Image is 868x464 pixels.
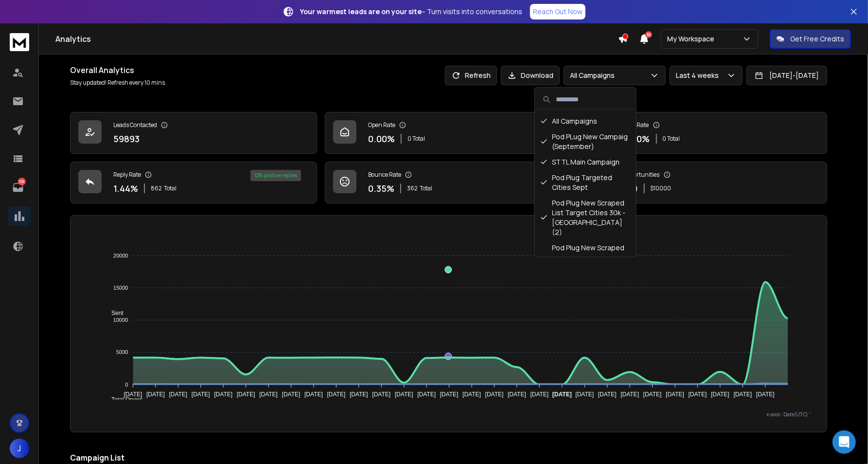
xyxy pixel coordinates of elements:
[663,135,680,143] p: 0 Total
[734,391,752,398] tspan: [DATE]
[570,71,619,80] p: All Campaigns
[521,71,553,80] p: Download
[833,430,856,454] div: Open Intercom Messenger
[300,7,422,16] strong: Your warmest leads are on your site
[86,411,811,418] p: x-axis : Date(UTC)
[645,31,652,38] span: 50
[711,391,729,398] tspan: [DATE]
[537,170,634,195] div: Pod Plug Targeted Cities Sept
[621,391,639,398] tspan: [DATE]
[537,154,634,170] div: STTL Main Campaign
[113,182,138,195] p: 1.44 %
[18,178,26,186] p: 156
[667,34,718,44] p: My Workspace
[537,129,634,154] div: Pod PLug New Campaig (September)
[368,121,395,129] p: Open Rate
[372,391,391,398] tspan: [DATE]
[113,121,157,129] p: Leads Contacted
[746,66,827,85] button: [DATE]-[DATE]
[368,182,394,195] p: 0.35 %
[440,391,459,398] tspan: [DATE]
[113,132,140,146] p: 59893
[116,349,128,355] tspan: 5000
[485,391,504,398] tspan: [DATE]
[70,79,166,87] p: Stay updated! Refresh every 10 mins.
[164,185,177,192] span: Total
[420,185,432,192] span: Total
[465,71,491,80] p: Refresh
[104,310,124,316] span: Sent
[282,391,301,398] tspan: [DATE]
[368,171,401,179] p: Bounce Rate
[10,439,29,458] span: J
[689,391,707,398] tspan: [DATE]
[124,391,142,398] tspan: [DATE]
[237,391,255,398] tspan: [DATE]
[192,391,210,398] tspan: [DATE]
[418,391,436,398] tspan: [DATE]
[327,391,346,398] tspan: [DATE]
[10,33,29,51] img: logo
[113,253,128,259] tspan: 20000
[531,391,549,398] tspan: [DATE]
[756,391,775,398] tspan: [DATE]
[260,391,278,398] tspan: [DATE]
[790,34,844,44] p: Get Free Credits
[55,33,618,45] h1: Analytics
[151,185,162,192] span: 862
[214,391,233,398] tspan: [DATE]
[533,7,583,17] p: Reach Out Now
[70,64,166,76] h1: Overall Analytics
[125,382,128,388] tspan: 0
[113,171,141,179] p: Reply Rate
[350,391,368,398] tspan: [DATE]
[104,396,142,403] span: Total Opens
[537,113,634,129] div: All Campaigns
[508,391,526,398] tspan: [DATE]
[113,317,128,323] tspan: 10000
[70,452,827,464] h2: Campaign List
[576,391,594,398] tspan: [DATE]
[537,195,634,240] div: Pod Plug New Scraped List Target Cities 30k - [GEOGRAPHIC_DATA] (2)
[113,285,128,291] tspan: 15000
[537,240,634,275] div: Pod Plug New Scraped List Target Cities 30k - Rerun
[368,132,395,146] p: 0.00 %
[623,132,650,146] p: 0.00 %
[552,391,572,398] tspan: [DATE]
[407,135,425,143] p: 0 Total
[666,391,685,398] tspan: [DATE]
[395,391,413,398] tspan: [DATE]
[651,185,672,192] p: $ 10000
[643,391,662,398] tspan: [DATE]
[598,391,617,398] tspan: [DATE]
[407,185,418,192] span: 362
[250,170,301,181] div: 12 % positive replies
[169,391,188,398] tspan: [DATE]
[676,71,723,80] p: Last 4 weeks
[304,391,323,398] tspan: [DATE]
[300,7,522,17] p: – Turn visits into conversations
[463,391,481,398] tspan: [DATE]
[146,391,165,398] tspan: [DATE]
[623,171,660,179] p: Opportunities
